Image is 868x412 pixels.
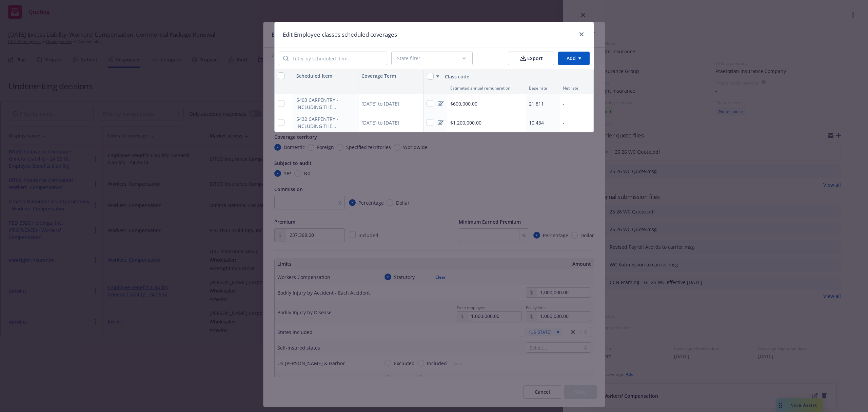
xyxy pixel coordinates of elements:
div: Scheduled Item [293,70,358,82]
button: Resize column [592,82,594,94]
button: Resize column [558,82,560,94]
input: Select [427,100,433,107]
input: Filter by scheduled item... [289,52,387,65]
span: $1,200,000.00 [450,119,481,126]
div: [DATE] to [DATE] [358,113,423,132]
div: Estimated annual remuneration [447,82,526,94]
div: [DATE] to [DATE] [358,94,423,113]
input: Select [278,119,284,126]
span: Add [567,55,576,62]
span: 10.434 [529,119,544,126]
svg: Search [283,56,289,61]
input: Select [278,100,284,107]
button: Add [558,52,590,65]
button: Export [508,52,554,65]
button: Resize column [525,82,527,94]
div: Base rate [526,82,560,94]
a: close [577,30,586,38]
div: Class code [445,73,578,80]
div: State filter [397,55,461,62]
div: Coverage Term [358,70,423,82]
span: 21.811 [529,100,544,107]
div: 5432 CARPENTRY - INCLUDING THE INSTALLATION OF INTERIOR TRIM, , DOORS AND CABINET WORK IN CONNECT... [296,115,347,130]
h1: Edit Employee classes scheduled coverages [283,30,397,39]
span: $600,000.00 [450,100,477,107]
div: 5403 CARPENTRY - INCLUDING THE INSTALLATION OF INTERIOR TRIM, DOORS AND CABINET WORK IN CONNECTIO... [296,96,347,111]
input: Select all [278,72,284,79]
span: - [563,100,565,107]
span: - [563,119,565,126]
div: Net rate [560,82,594,94]
input: Select [427,119,433,126]
button: Resize column [422,82,424,94]
button: Resize column [357,82,359,94]
input: Select all [427,73,434,80]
